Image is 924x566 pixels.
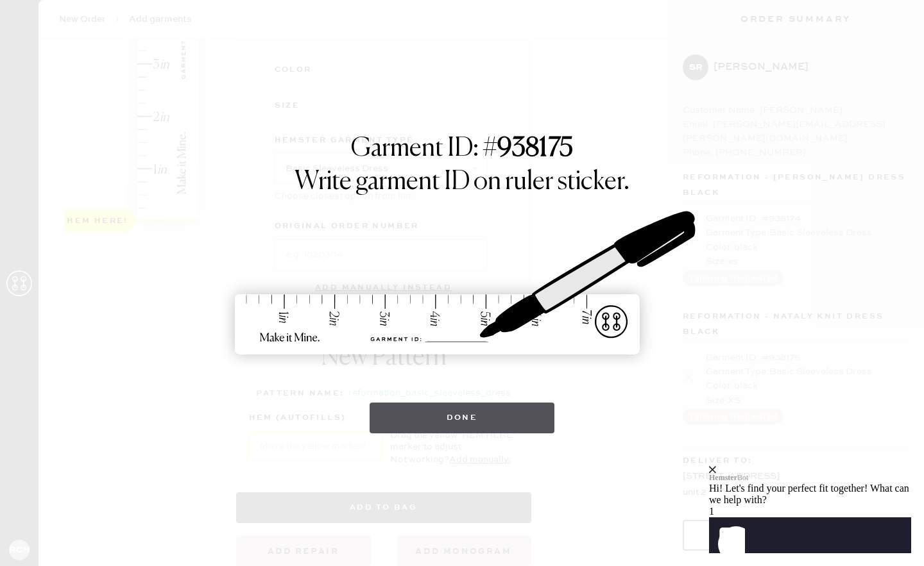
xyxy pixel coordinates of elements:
h1: Write garment ID on ruler sticker. [295,167,629,197]
strong: 938175 [497,136,573,162]
h1: Garment ID: # [351,133,573,167]
iframe: Front Chat [709,388,921,563]
button: Done [370,403,555,433]
img: ruler-sticker-sharpie.svg [221,178,703,390]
